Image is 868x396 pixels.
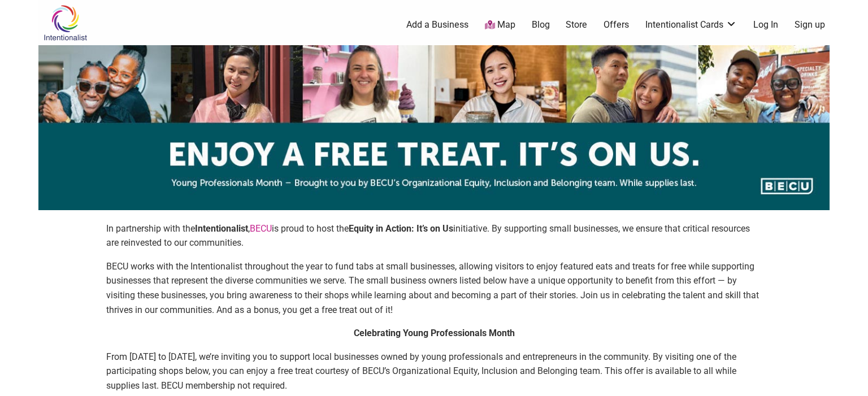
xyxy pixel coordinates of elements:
img: Intentionalist [38,5,92,41]
strong: Intentionalist [195,223,248,234]
strong: Celebrating Young Professionals Month [354,328,515,338]
p: In partnership with the , is proud to host the initiative. By supporting small businesses, we ens... [106,221,762,250]
img: sponsor logo [38,45,830,210]
a: Sign up [795,19,825,31]
a: Store [566,19,587,31]
p: BECU works with the Intentionalist throughout the year to fund tabs at small businesses, allowing... [106,259,762,317]
p: From [DATE] to [DATE], we’re inviting you to support local businesses owned by young professional... [106,350,762,393]
a: Add a Business [406,19,468,31]
strong: Equity in Action: It’s on Us [349,223,453,234]
a: Offers [604,19,629,31]
a: Blog [532,19,550,31]
a: BECU [250,223,272,234]
a: Intentionalist Cards [645,19,737,31]
a: Log In [753,19,778,31]
a: Map [485,19,515,32]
